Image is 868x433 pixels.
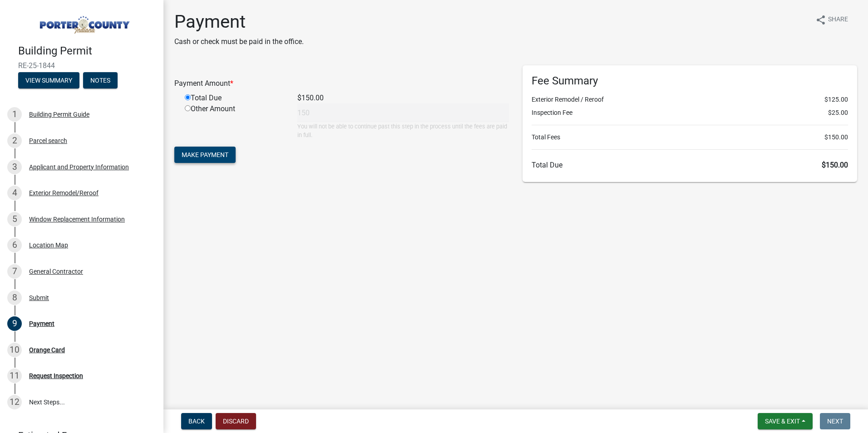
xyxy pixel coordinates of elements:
[18,44,156,58] h4: Building Permit
[7,343,22,357] div: 10
[7,369,22,383] div: 11
[7,133,22,148] div: 2
[29,295,49,301] div: Submit
[815,15,826,25] i: share
[7,186,22,200] div: 4
[178,103,291,139] div: Other Amount
[29,347,65,353] div: Orange Card
[216,413,256,429] button: Discard
[182,151,228,158] span: Make Payment
[178,93,291,103] div: Total Due
[7,107,22,122] div: 1
[7,160,22,174] div: 3
[828,108,848,118] span: $25.00
[828,15,848,25] span: Share
[83,72,118,89] button: Notes
[827,418,843,425] span: Next
[18,77,79,84] wm-modal-confirm: Summary
[29,164,129,170] div: Applicant and Property Information
[168,78,516,89] div: Payment Amount
[174,11,304,33] h1: Payment
[7,395,22,409] div: 12
[29,111,89,118] div: Building Permit Guide
[29,216,125,222] div: Window Replacement Information
[18,61,145,70] span: RE-25-1844
[29,268,83,275] div: General Contractor
[188,418,205,425] span: Back
[765,418,800,425] span: Save & Exit
[7,212,22,226] div: 5
[822,161,848,169] span: $150.00
[291,93,516,103] div: $150.00
[18,10,149,35] img: Porter County, Indiana
[824,95,848,104] span: $125.00
[174,147,236,163] button: Make Payment
[29,242,68,248] div: Location Map
[532,95,848,104] li: Exterior Remodel / Reroof
[7,290,22,305] div: 8
[181,413,212,429] button: Back
[824,133,848,142] span: $150.00
[29,320,54,327] div: Payment
[83,77,118,84] wm-modal-confirm: Notes
[532,74,848,88] h6: Fee Summary
[174,36,304,47] p: Cash or check must be paid in the office.
[7,316,22,331] div: 9
[29,190,99,196] div: Exterior Remodel/Reroof
[29,138,67,144] div: Parcel search
[29,373,83,379] div: Request Inspection
[7,238,22,252] div: 6
[808,11,855,29] button: shareShare
[758,413,813,429] button: Save & Exit
[18,72,79,89] button: View Summary
[7,264,22,279] div: 7
[532,108,848,118] li: Inspection Fee
[532,133,848,142] li: Total Fees
[532,161,848,169] h6: Total Due
[820,413,850,429] button: Next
